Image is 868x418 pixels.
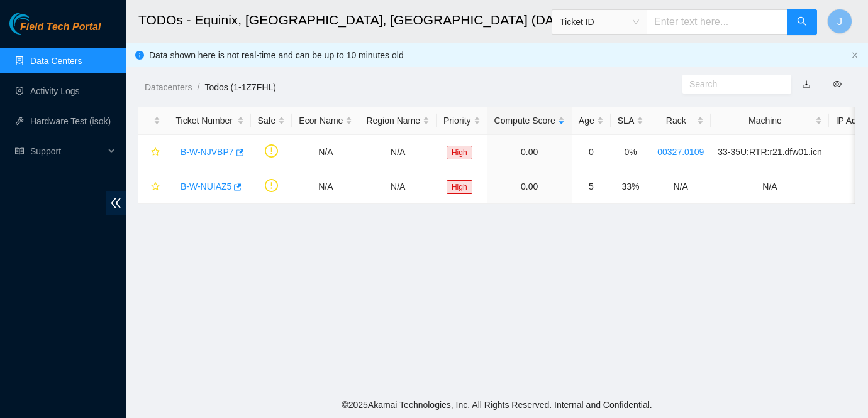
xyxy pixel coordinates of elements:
[15,147,24,156] span: read
[197,82,199,92] span: /
[145,82,192,92] a: Datacenters
[265,179,278,192] span: exclamation-circle
[837,14,842,29] span: J
[711,135,828,169] td: 33-35U:RTR:r21.dfw01.icn
[572,135,611,169] td: 0
[611,135,650,169] td: 0%
[711,169,828,204] td: N/A
[572,169,611,204] td: 5
[487,135,572,169] td: 0.00
[145,142,160,162] button: star
[359,169,437,204] td: N/A
[689,77,774,91] input: Search
[265,144,278,158] span: exclamation-circle
[30,56,82,66] a: Data Centers
[204,82,276,92] a: Todos (1-1Z7FHL)
[657,147,704,157] a: 00327.0109
[560,13,639,31] span: Ticket ID
[292,169,359,204] td: N/A
[787,9,817,35] button: search
[797,16,807,28] span: search
[611,169,650,204] td: 33%
[151,182,160,192] span: star
[827,9,852,34] button: J
[181,181,231,191] a: B-W-NUIAZ5
[447,146,472,159] span: High
[447,180,472,194] span: High
[851,51,859,60] button: close
[487,169,572,204] td: 0.00
[9,13,64,35] img: Akamai Technologies
[181,147,234,157] a: B-W-NJVBP7
[145,176,160,196] button: star
[30,86,80,96] a: Activity Logs
[151,147,160,158] span: star
[793,74,820,94] button: download
[647,9,787,35] input: Enter text here...
[359,135,437,169] td: N/A
[292,135,359,169] td: N/A
[20,21,101,33] span: Field Tech Portal
[106,191,126,215] span: double-left
[802,79,811,89] a: download
[30,139,104,164] span: Support
[126,392,868,418] footer: © 2025 Akamai Technologies, Inc. All Rights Reserved. Internal and Confidential.
[30,116,111,126] a: Hardware Test (isok)
[650,169,711,204] td: N/A
[9,23,101,39] a: Akamai TechnologiesField Tech Portal
[833,80,842,88] span: eye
